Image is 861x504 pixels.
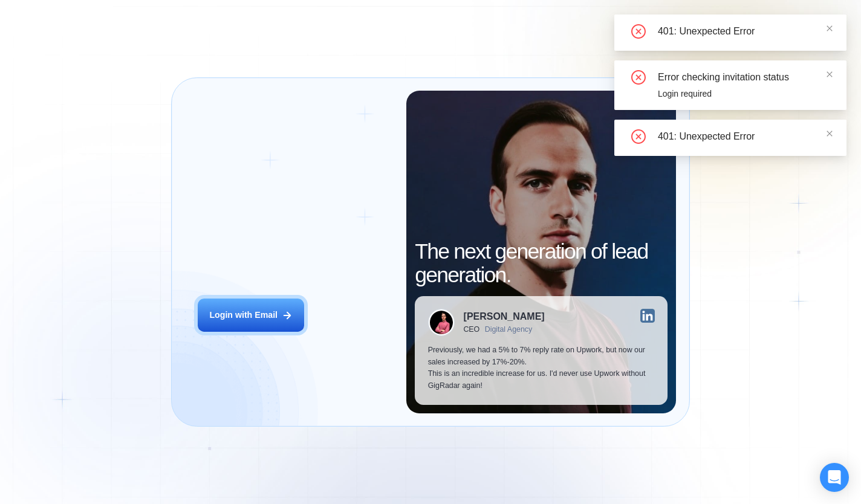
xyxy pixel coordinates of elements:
[826,71,833,78] span: close
[631,24,646,39] span: close-circle
[658,87,832,100] div: Login required
[658,24,832,39] div: 401: Unexpected Error
[198,299,304,332] button: Login with Email
[658,129,832,144] div: 401: Unexpected Error
[428,344,655,392] p: Previously, we had a 5% to 7% reply rate on Upwork, but now our sales increased by 17%-20%. This ...
[826,130,833,137] span: close
[658,70,832,85] div: Error checking invitation status
[820,463,849,492] div: Open Intercom Messenger
[826,25,833,32] span: close
[464,325,479,334] div: CEO
[631,129,646,144] span: close-circle
[631,70,646,85] span: close-circle
[209,309,278,321] div: Login with Email
[485,325,533,334] div: Digital Agency
[464,311,545,321] div: [PERSON_NAME]
[415,240,668,287] h2: The next generation of lead generation.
